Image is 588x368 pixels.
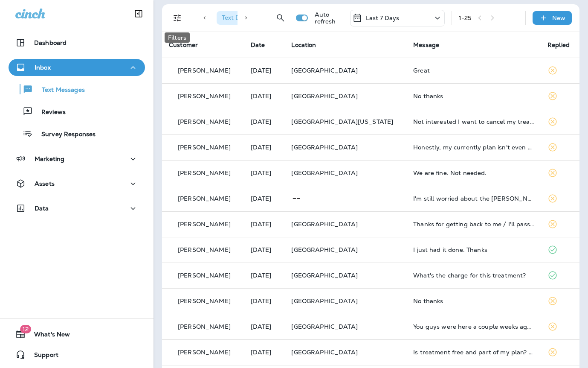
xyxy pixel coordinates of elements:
[413,169,534,176] div: We are fine. Not needed.
[251,323,278,330] p: Aug 7, 2025 02:24 PM
[127,5,151,22] button: Collapse Sidebar
[20,325,31,333] span: 12
[9,59,145,76] button: Inbox
[9,125,145,143] button: Survey Responses
[222,14,290,21] span: Text Direction : Incoming
[291,118,393,126] span: [GEOGRAPHIC_DATA][US_STATE]
[251,195,278,202] p: Aug 7, 2025 03:08 PM
[291,67,357,74] span: [GEOGRAPHIC_DATA]
[291,41,316,49] span: Location
[9,200,145,217] button: Data
[251,67,278,74] p: Aug 7, 2025 04:00 PM
[413,144,534,151] div: Honestly, my currently plan isn't even covering the bugs that it is supposed to, so I'm not reall...
[26,331,70,341] span: What's New
[413,67,534,74] div: Great
[547,41,570,49] span: Replied
[26,351,58,362] span: Support
[35,180,55,187] p: Assets
[251,41,265,49] span: Date
[413,272,534,279] div: What's the charge for this treatment?
[251,118,278,125] p: Aug 7, 2025 03:25 PM
[291,272,357,279] span: [GEOGRAPHIC_DATA]
[178,221,231,228] p: [PERSON_NAME]
[413,195,534,202] div: I'm still worried about the carpenter ants
[178,246,231,253] p: [PERSON_NAME]
[9,102,145,120] button: Reviews
[413,323,534,330] div: You guys were here a couple weeks ago and we STILL have quite a lot of spiders. Is that a warrant...
[413,41,439,49] span: Message
[178,93,231,99] p: [PERSON_NAME]
[251,349,278,356] p: Aug 7, 2025 02:24 PM
[251,144,278,151] p: Aug 7, 2025 03:20 PM
[9,80,145,98] button: Text Messages
[413,349,534,356] div: Is treatment free and part of my plan? If not, I'll pass.
[251,221,278,228] p: Aug 7, 2025 03:06 PM
[251,246,278,253] p: Aug 7, 2025 03:00 PM
[178,169,231,176] p: [PERSON_NAME]
[251,93,278,99] p: Aug 7, 2025 03:33 PM
[291,246,357,254] span: [GEOGRAPHIC_DATA]
[291,348,357,356] span: [GEOGRAPHIC_DATA]
[178,323,231,330] p: [PERSON_NAME]
[9,175,145,192] button: Assets
[291,92,357,100] span: [GEOGRAPHIC_DATA]
[178,272,231,279] p: [PERSON_NAME]
[178,118,231,125] p: [PERSON_NAME]
[291,143,357,151] span: [GEOGRAPHIC_DATA]
[291,297,357,305] span: [GEOGRAPHIC_DATA]
[9,34,145,51] button: Dashboard
[459,15,472,21] div: 1 - 25
[9,346,145,363] button: Support
[413,298,534,304] div: No thanks
[33,86,85,94] p: Text Messages
[413,118,534,125] div: Not interested I want to cancel my treatments with Moxie starting now. Wayne Baker
[34,39,67,46] p: Dashboard
[291,323,357,330] span: [GEOGRAPHIC_DATA]
[413,221,534,228] div: Thanks for getting back to me / I'll pass thank you
[169,9,186,26] button: Filters
[552,15,565,21] p: New
[178,144,231,151] p: [PERSON_NAME]
[35,64,51,71] p: Inbox
[178,349,231,356] p: [PERSON_NAME]
[178,67,231,74] p: [PERSON_NAME]
[217,11,304,25] div: Text Direction:Incoming
[413,246,534,253] div: I just had it done. Thanks
[35,155,64,162] p: Marketing
[272,9,289,26] button: Search Messages
[178,195,231,202] p: [PERSON_NAME]
[169,41,198,49] span: Customer
[413,93,534,99] div: No thanks
[178,298,231,304] p: [PERSON_NAME]
[35,205,49,212] p: Data
[366,15,400,21] p: Last 7 Days
[9,326,145,343] button: 12What's New
[251,272,278,279] p: Aug 7, 2025 02:51 PM
[251,298,278,304] p: Aug 7, 2025 02:42 PM
[251,169,278,176] p: Aug 7, 2025 03:09 PM
[291,220,357,228] span: [GEOGRAPHIC_DATA]
[33,131,96,139] p: Survey Responses
[165,32,190,43] div: Filters
[9,150,145,167] button: Marketing
[33,108,66,117] p: Reviews
[291,169,357,177] span: [GEOGRAPHIC_DATA]
[315,11,336,25] p: Auto refresh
